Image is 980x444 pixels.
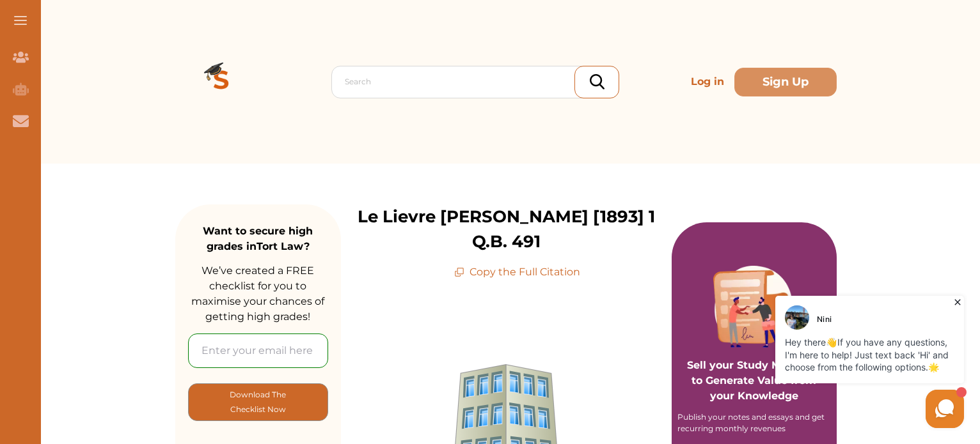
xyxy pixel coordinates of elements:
button: Sign Up [734,68,837,96]
img: Purple card image [713,266,795,348]
p: Copy the Full Citation [454,264,580,280]
iframe: HelpCrunch [673,293,967,431]
img: Logo [175,36,267,128]
p: Le Lievre [PERSON_NAME] [1893] 1 Q.B. 491 [341,204,672,254]
p: Log in [686,69,729,95]
img: search_icon [590,74,605,89]
strong: Want to secure high grades in Tort Law ? [203,225,313,252]
input: Enter your email here [188,333,328,368]
p: Download The Checklist Now [214,387,302,417]
button: [object Object] [188,383,328,421]
span: We’ve created a FREE checklist for you to maximise your chances of getting high grades! [191,264,324,323]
